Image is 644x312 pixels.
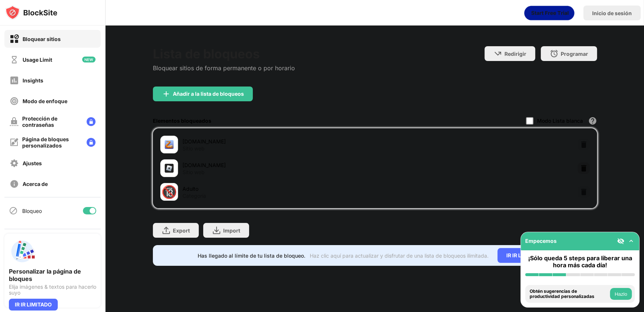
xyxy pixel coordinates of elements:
img: new-icon.svg [82,57,95,62]
div: Obtén sugerencias de productividad personalizadas [530,289,608,299]
img: lock-menu.svg [87,138,95,147]
div: Sitio web [182,169,205,176]
img: insights-off.svg [10,76,19,85]
div: Ajustes [23,160,42,166]
div: Categoría [182,193,206,199]
div: Añadir a la lista de bloqueos [173,91,244,97]
div: Insights [23,77,43,84]
div: Bloquear sitios [23,36,61,42]
div: Elija imágenes & textos para hacerlo suyo [9,284,96,296]
div: Modo de enfoque [23,98,67,104]
div: Inicio de sesión [592,10,632,16]
img: lock-menu.svg [87,117,95,126]
div: Export [173,227,190,234]
div: IR IR LIMITADO [497,248,552,263]
div: 🔞 [161,184,177,200]
div: Lista de bloqueos [153,46,295,61]
div: Bloquear sitios de forma permanente o por horario [153,64,295,72]
img: logo-blocksite.svg [5,5,57,20]
img: push-custom-page.svg [9,238,36,265]
img: omni-setup-toggle.svg [627,237,635,245]
div: Personalizar la página de bloques [9,268,96,282]
img: customize-block-page-off.svg [10,138,19,147]
div: Bloqueo [22,208,42,214]
img: focus-off.svg [10,96,19,106]
div: [DOMAIN_NAME] [182,161,375,169]
div: Página de bloques personalizados [22,136,81,149]
button: Hazlo [610,288,632,300]
div: Modo Lista blanca [537,118,583,124]
img: password-protection-off.svg [10,117,19,126]
div: IR IR LIMITADO [9,299,58,311]
div: Programar [561,51,588,57]
div: Acerca de [23,181,48,187]
div: Adulto [182,185,375,193]
img: time-usage-off.svg [10,55,19,64]
div: [DOMAIN_NAME] [182,138,375,145]
img: eye-not-visible.svg [617,237,624,245]
div: animation [524,6,574,20]
img: settings-off.svg [10,159,19,168]
img: favicons [165,164,174,173]
div: Elementos bloqueados [153,118,211,124]
div: Usage Limit [23,57,52,63]
div: Import [223,227,240,234]
img: block-on.svg [10,34,19,44]
img: favicons [165,140,174,149]
div: Has llegado al límite de tu lista de bloqueo. [198,252,305,259]
div: Haz clic aquí para actualizar y disfrutar de una lista de bloqueos ilimitada. [310,252,489,259]
div: ¡Sólo queda 5 steps para liberar una hora más cada día! [525,255,635,269]
img: about-off.svg [10,179,19,189]
div: Sitio web [182,145,205,152]
img: blocking-icon.svg [9,206,18,215]
div: Empecemos [525,238,557,244]
div: Protección de contraseñas [22,115,81,128]
div: Redirigir [504,51,526,57]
